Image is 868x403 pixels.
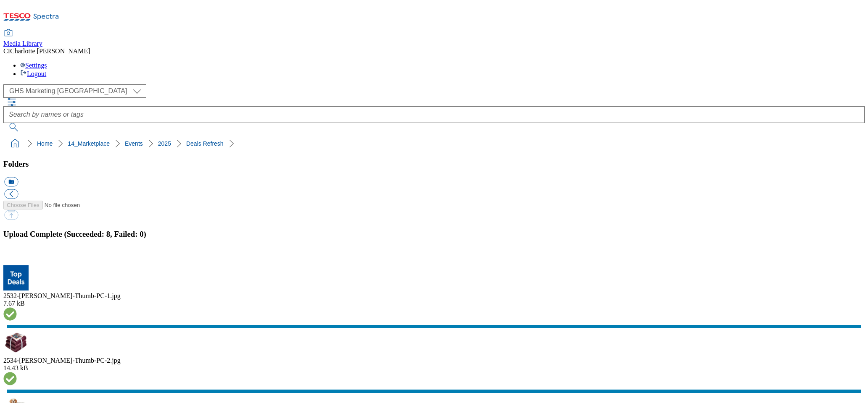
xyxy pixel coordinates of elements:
span: Charlotte [PERSON_NAME] [10,47,90,55]
input: Search by names or tags [3,106,865,123]
a: Settings [20,62,47,69]
a: 2025 [158,140,171,147]
div: 2534-[PERSON_NAME]-Thumb-PC-2.jpg [3,357,865,364]
nav: breadcrumb [3,136,865,152]
div: 2532-[PERSON_NAME]-Thumb-PC-1.jpg [3,292,865,300]
a: Events [125,140,143,147]
a: 14_Marketplace [68,140,110,147]
span: Media Library [3,40,42,47]
span: CI [3,47,10,55]
img: preview [3,330,29,355]
a: Media Library [3,30,42,47]
a: Deals Refresh [186,140,224,147]
h3: Folders [3,160,865,169]
div: 7.67 kB [3,300,865,307]
a: Home [37,140,53,147]
a: home [8,137,22,150]
h3: Upload Complete (Succeeded: 8, Failed: 0) [3,230,865,239]
a: Logout [20,70,46,77]
div: 14.43 kB [3,364,865,372]
img: preview [3,265,29,290]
